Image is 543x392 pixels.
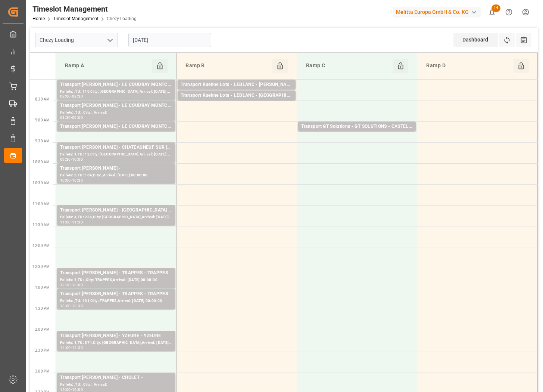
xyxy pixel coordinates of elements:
[72,346,83,349] div: 14:30
[423,59,513,73] div: Ramp D
[60,382,172,388] div: Pallets: ,TU: ,City: ,Arrival:
[60,109,172,116] div: Pallets: ,TU: ,City: ,Arrival:
[72,388,83,391] div: 16:00
[71,116,72,119] div: -
[60,130,172,137] div: Pallets: ,TU: 60,City: [GEOGRAPHIC_DATA],Arrival: [DATE] 00:00:00
[71,388,72,391] div: -
[60,116,71,119] div: 08:30
[60,165,172,172] div: Transport [PERSON_NAME] -
[60,277,172,283] div: Pallets: 4,TU: ,City: TRAPPES,Arrival: [DATE] 00:00:00
[181,89,293,95] div: Pallets: 4,TU: 128,City: [GEOGRAPHIC_DATA],Arrival: [DATE] 00:00:00
[60,214,172,220] div: Pallets: 4,TU: 234,City: [GEOGRAPHIC_DATA],Arrival: [DATE] 00:00:00
[393,5,484,19] button: Melitta Europa GmbH & Co. KG
[53,16,99,21] a: Timeslot Management
[72,95,83,98] div: 08:30
[72,179,83,182] div: 10:30
[32,16,45,21] a: Home
[60,151,172,158] div: Pallets: 1,TU: 12,City: [GEOGRAPHIC_DATA],Arrival: [DATE] 00:00:00
[60,144,172,151] div: Transport [PERSON_NAME] - CHATEAUNEUF SUR [GEOGRAPHIC_DATA] SUR LOIRE
[71,346,72,349] div: -
[182,59,272,73] div: Ramp B
[60,346,71,349] div: 14:00
[35,33,118,47] input: Type to search/select
[60,298,172,304] div: Pallets: ,TU: 131,City: TRAPPES,Arrival: [DATE] 00:00:00
[484,4,500,21] button: show 14 new notifications
[60,340,172,346] div: Pallets: 1,TU: 374,City: [GEOGRAPHIC_DATA],Arrival: [DATE] 00:00:00
[32,223,50,227] span: 11:30 AM
[60,179,71,182] div: 10:00
[453,33,498,47] div: Dashboard
[72,283,83,287] div: 13:00
[35,139,50,143] span: 9:30 AM
[60,304,71,308] div: 13:00
[500,4,517,21] button: Help Center
[491,4,500,12] span: 14
[72,304,83,308] div: 13:30
[32,181,50,185] span: 10:30 AM
[35,306,50,311] span: 1:30 PM
[32,265,50,269] span: 12:30 PM
[71,283,72,287] div: -
[60,290,172,298] div: Transport [PERSON_NAME] - TRAPPES - TRAPPES
[32,202,50,206] span: 11:00 AM
[60,95,71,98] div: 08:00
[60,332,172,340] div: Transport [PERSON_NAME] - YZEURE - YZEURE
[35,118,50,122] span: 9:00 AM
[35,327,50,331] span: 2:00 PM
[60,123,172,130] div: Transport [PERSON_NAME] - LE COUDRAY MONTCEAU - LE COUDRAY MONTCEAU
[72,116,83,119] div: 09:00
[32,244,50,248] span: 12:00 PM
[60,172,172,179] div: Pallets: 3,TU: 164,City: ,Arrival: [DATE] 00:00:00
[60,269,172,277] div: Transport [PERSON_NAME] - TRAPPES - TRAPPES
[104,34,115,46] button: open menu
[303,59,393,73] div: Ramp C
[35,348,50,352] span: 2:30 PM
[60,207,172,214] div: Transport [PERSON_NAME] - [GEOGRAPHIC_DATA] - [GEOGRAPHIC_DATA]
[301,130,413,137] div: Pallets: 2,TU: 170,City: [GEOGRAPHIC_DATA],Arrival: [DATE] 00:00:00
[62,59,152,73] div: Ramp A
[71,304,72,308] div: -
[72,220,83,224] div: 11:30
[60,374,172,382] div: Transport [PERSON_NAME] - CHOLET -
[60,220,71,224] div: 11:00
[393,7,481,18] div: Melitta Europa GmbH & Co. KG
[32,160,50,164] span: 10:00 AM
[35,369,50,373] span: 3:00 PM
[60,283,71,287] div: 12:30
[71,95,72,98] div: -
[60,89,172,95] div: Pallets: ,TU: 110,City: [GEOGRAPHIC_DATA],Arrival: [DATE] 00:00:00
[128,33,211,47] input: DD-MM-YYYY
[60,81,172,89] div: Transport [PERSON_NAME] - LE COUDRAY MONTCEAU - LE COUDRAY MONTCEAU
[32,3,137,15] div: Timeslot Management
[181,81,293,89] div: Transport Kuehne Lots - LEBLANC - [PERSON_NAME]
[181,92,293,99] div: Transport Kuehne Lots - LEBLANC - [GEOGRAPHIC_DATA]
[71,179,72,182] div: -
[301,123,413,130] div: Transport GT Solutions - GT SOLUTIONS - CASTELNAUDARY
[35,285,50,290] span: 1:00 PM
[181,99,293,106] div: Pallets: 5,TU: 121,City: [GEOGRAPHIC_DATA],Arrival: [DATE] 00:00:00
[71,158,72,161] div: -
[72,158,83,161] div: 10:00
[60,158,71,161] div: 09:30
[60,102,172,109] div: Transport [PERSON_NAME] - LE COUDRAY MONTCEAU -
[60,388,71,391] div: 15:00
[71,220,72,224] div: -
[35,97,50,101] span: 8:30 AM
